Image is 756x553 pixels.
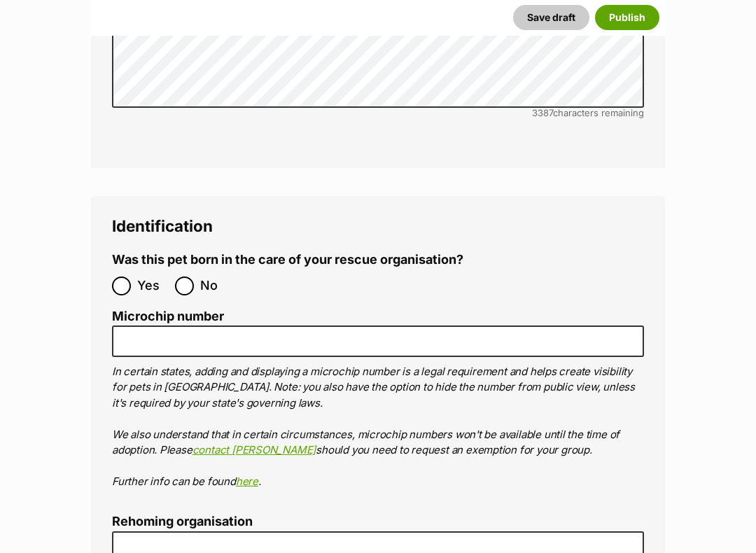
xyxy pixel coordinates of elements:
label: Rehoming organisation [112,515,644,530]
a: contact [PERSON_NAME] [192,444,316,457]
label: Microchip number [112,310,644,325]
span: Yes [137,277,168,296]
button: Publish [595,5,659,30]
span: Identification [112,217,213,236]
p: In certain states, adding and displaying a microchip number is a legal requirement and helps crea... [112,365,644,491]
button: Save draft [513,5,589,30]
a: here [236,475,258,489]
span: No [200,277,231,296]
label: Was this pet born in the care of your rescue organisation? [112,253,463,268]
div: characters remaining [112,108,644,119]
span: 3387 [532,108,553,119]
